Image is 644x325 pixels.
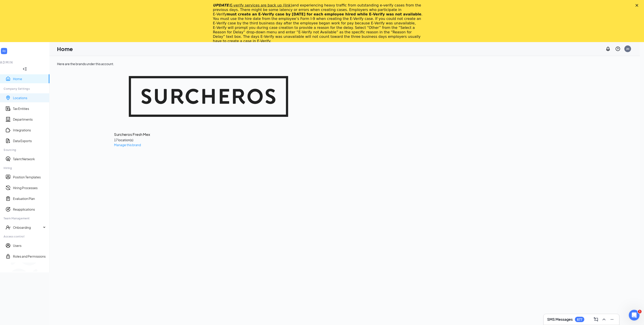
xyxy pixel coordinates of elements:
div: 17 location(s) [114,137,303,142]
div: Hiring [4,166,46,170]
div: Onboarding [13,225,42,230]
a: Users [13,243,46,248]
b: must create an E‑Verify case by [DATE] for each employee hired while E‑Verify was not available [227,12,421,16]
a: Tax Entities [13,106,46,111]
h1: Home [57,45,73,53]
div: JH [626,47,629,51]
svg: Minimize [609,317,615,322]
div: Company Settings [4,87,46,91]
h3: Surcheros Fresh Mex [114,132,303,137]
i: UPDATE: [213,3,292,7]
span: 1 [638,310,642,313]
a: E-verify services are back up (link) [230,3,292,7]
a: Evaluation Plan [13,196,46,201]
svg: ComposeMessage [593,317,599,322]
a: Talent Network [13,157,46,161]
a: Locations [13,96,46,100]
svg: WorkstreamLogo [2,49,6,53]
div: 877 [577,318,582,321]
div: Close [636,4,640,7]
a: Roles and Permissions [13,254,46,259]
button: ComposeMessage [592,316,600,323]
a: Data Exports [13,139,46,143]
iframe: Intercom live chat [629,310,640,321]
div: and experiencing heavy traffic from outstanding e-verify cases from the previous days. There migh... [213,3,424,43]
svg: Collapse [23,67,27,71]
svg: Notifications [605,46,611,51]
div: Here are the brands under this account. [57,61,114,147]
button: ChevronUp [600,316,608,323]
div: Sourcing [4,148,46,152]
button: Minimize [608,316,616,323]
h3: SMS Messages [547,317,573,322]
svg: QuestionInfo [615,46,621,51]
div: Team Management [4,216,46,220]
a: Hiring Processes [13,186,46,190]
a: Integrations [13,128,46,132]
a: Position Templates [13,175,46,179]
a: Reapplications [13,207,46,212]
a: Departments [13,117,46,122]
div: Access control [4,235,46,238]
a: Home [13,77,46,81]
a: Manage this brand [114,143,141,147]
img: Surcheros Fresh Mex logo [114,61,303,132]
svg: UserCheck [5,225,11,230]
svg: WorkstreamLogo [5,248,43,286]
svg: ChevronUp [601,317,607,322]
